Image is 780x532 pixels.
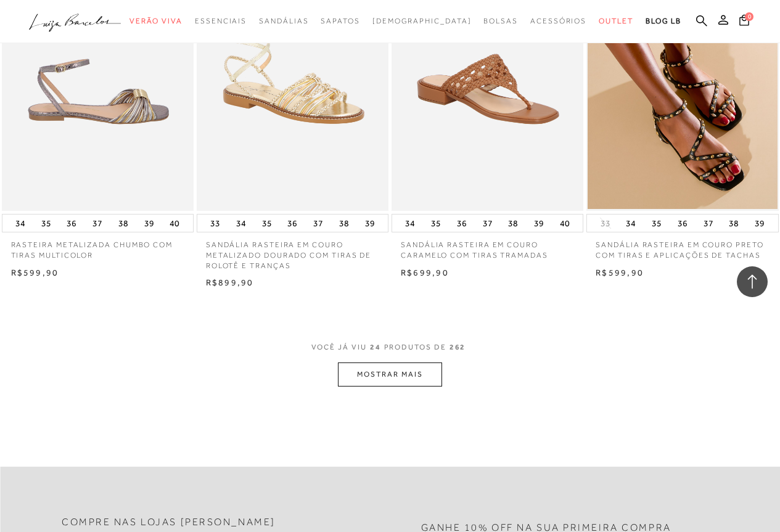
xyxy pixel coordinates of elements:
button: 40 [166,215,183,232]
a: SANDÁLIA RASTEIRA EM COURO CARAMELO COM TIRAS TRAMADAS [392,232,583,261]
a: SANDÁLIA RASTEIRA EM COURO METALIZADO DOURADO COM TIRAS DE ROLOTÊ E TRANÇAS [197,232,388,271]
button: 0 [736,14,753,30]
button: 35 [648,215,665,232]
span: R$699,90 [401,268,449,277]
a: categoryNavScreenReaderText [129,10,183,33]
a: BLOG LB [646,10,681,33]
button: 38 [725,215,742,232]
button: 37 [479,215,496,232]
span: BLOG LB [646,17,681,25]
button: 34 [232,215,250,232]
span: Outlet [599,17,633,25]
span: VOCÊ JÁ VIU PRODUTOS DE [311,343,469,351]
span: Sapatos [321,17,359,25]
a: SANDÁLIA RASTEIRA EM COURO PRETO COM TIRAS E APLICAÇÕES DE TACHAS [586,232,778,261]
button: 37 [700,215,717,232]
span: Essenciais [195,17,247,25]
a: categoryNavScreenReaderText [321,10,359,33]
button: 35 [427,215,445,232]
button: 36 [63,215,80,232]
button: 33 [207,215,224,232]
span: 0 [745,12,753,21]
button: 38 [504,215,522,232]
span: Verão Viva [129,17,183,25]
a: categoryNavScreenReaderText [195,10,247,33]
span: Acessórios [530,17,586,25]
button: 35 [38,215,55,232]
button: 38 [115,215,132,232]
button: 35 [258,215,276,232]
button: 36 [674,215,691,232]
span: [DEMOGRAPHIC_DATA] [372,17,472,25]
button: 34 [12,215,29,232]
span: R$899,90 [206,277,254,287]
span: R$599,90 [11,268,59,277]
button: 36 [453,215,470,232]
button: MOSTRAR MAIS [338,362,441,387]
span: 262 [450,343,466,351]
span: 24 [370,343,381,351]
button: 36 [284,215,301,232]
button: 39 [141,215,158,232]
a: RASTEIRA METALIZADA CHUMBO COM TIRAS MULTICOLOR [2,232,194,261]
a: categoryNavScreenReaderText [599,10,633,33]
button: 40 [556,215,573,232]
button: 34 [401,215,419,232]
button: 34 [622,215,639,232]
span: Bolsas [483,17,518,25]
a: noSubCategoriesText [372,10,472,33]
a: categoryNavScreenReaderText [483,10,518,33]
button: 37 [89,215,106,232]
button: 37 [310,215,327,232]
span: R$599,90 [596,268,644,277]
a: categoryNavScreenReaderText [530,10,586,33]
span: Sandálias [259,17,308,25]
button: 39 [361,215,379,232]
button: 33 [597,218,614,229]
button: 39 [751,215,768,232]
button: 39 [530,215,548,232]
button: 38 [335,215,353,232]
h2: Compre nas lojas [PERSON_NAME] [62,517,276,528]
a: categoryNavScreenReaderText [259,10,308,33]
